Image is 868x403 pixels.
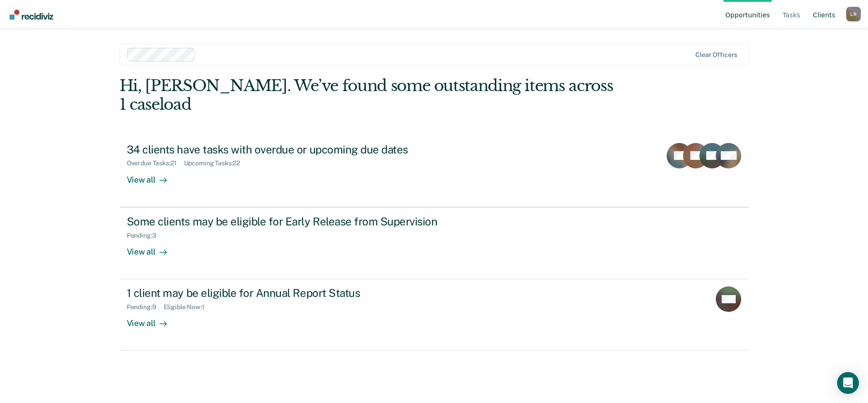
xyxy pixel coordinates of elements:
a: 34 clients have tasks with overdue or upcoming due datesOverdue Tasks:21Upcoming Tasks:22View all [120,136,749,207]
div: Upcoming Tasks : 22 [184,159,248,167]
div: Pending : 3 [127,232,164,240]
div: 1 client may be eligible for Annual Report Status [127,286,446,300]
div: Eligible Now : 1 [164,303,212,311]
div: View all [127,239,178,257]
div: L R [846,7,861,21]
div: Hi, [PERSON_NAME]. We’ve found some outstanding items across 1 caseload [120,77,623,114]
button: Profile dropdown button [846,7,861,21]
div: View all [127,311,178,329]
a: Some clients may be eligible for Early Release from SupervisionPending:3View all [120,207,749,279]
a: 1 client may be eligible for Annual Report StatusPending:9Eligible Now:1View all [120,279,749,351]
div: Some clients may be eligible for Early Release from Supervision [127,215,446,228]
div: Overdue Tasks : 21 [127,159,184,167]
div: View all [127,167,178,185]
img: Recidiviz [10,10,53,20]
div: Pending : 9 [127,303,164,311]
div: 34 clients have tasks with overdue or upcoming due dates [127,143,446,156]
div: Open Intercom Messenger [837,372,859,394]
div: Clear officers [695,51,737,59]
